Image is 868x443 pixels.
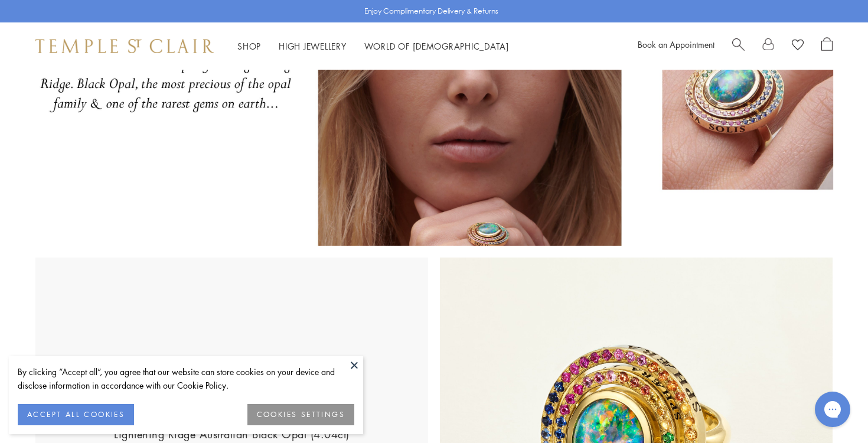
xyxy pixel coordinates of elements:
div: By clicking “Accept all”, you agree that our website can store cookies on your device and disclos... [18,365,354,392]
a: World of [DEMOGRAPHIC_DATA]World of [DEMOGRAPHIC_DATA] [364,40,509,52]
a: ShopShop [237,40,261,52]
p: Enjoy Complimentary Delivery & Returns [364,5,498,17]
a: High JewelleryHigh Jewellery [279,40,347,52]
a: View Wishlist [792,37,804,55]
a: Search [732,37,745,55]
button: ACCEPT ALL COOKIES [18,404,134,425]
nav: Main navigation [237,39,509,54]
iframe: Gorgias live chat messenger [809,387,856,431]
a: Book an Appointment [638,38,714,50]
img: Temple St. Clair [35,39,214,53]
a: Open Shopping Bag [821,37,833,55]
button: COOKIES SETTINGS [247,404,354,425]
